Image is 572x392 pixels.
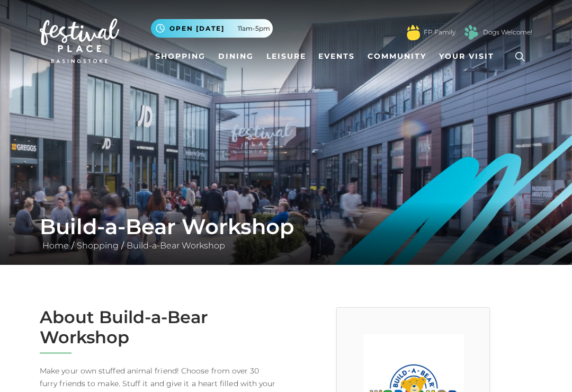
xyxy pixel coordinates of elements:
h2: About Build-a-Bear Workshop [40,307,278,348]
a: Home [40,240,71,251]
a: Your Visit [435,47,504,66]
a: Leisure [262,47,310,66]
a: Events [314,47,359,66]
h1: Build-a-Bear Workshop [40,214,532,239]
button: Open [DATE] 11am-5pm [151,19,273,38]
a: Shopping [151,47,210,66]
img: Festival Place Logo [40,19,119,63]
span: 11am-5pm [238,24,270,33]
a: Dining [214,47,258,66]
a: Build-a-Bear Workshop [124,240,228,251]
span: Your Visit [439,51,494,62]
a: Dogs Welcome! [483,28,532,37]
a: FP Family [424,28,455,37]
span: Open [DATE] [169,24,225,33]
a: Community [363,47,431,66]
div: / / [32,214,540,252]
a: Shopping [74,240,121,251]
